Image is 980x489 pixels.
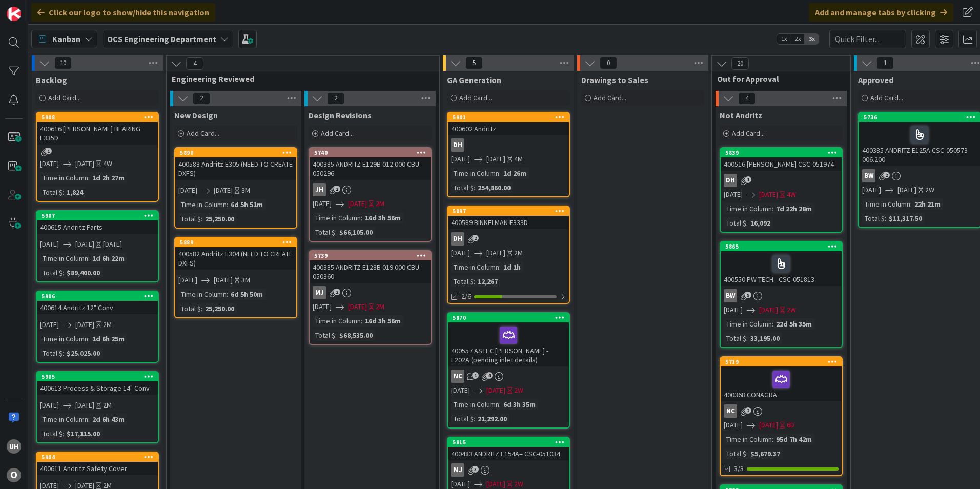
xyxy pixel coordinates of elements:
div: BW [724,289,737,302]
span: Engineering Reviewed [172,74,426,84]
div: 5906 [37,292,158,301]
div: 400385 ANDRITZ E129B 012.000 CBU- 050296 [310,157,431,180]
a: 5897400589 BINKELMAN E333DDH[DATE][DATE]2MTime in Column:1d 1hTotal $:12,2672/6 [447,206,570,304]
span: [DATE] [75,158,94,169]
span: [DATE] [40,400,59,411]
a: 5907400615 Andritz Parts[DATE][DATE][DATE]Time in Column:1d 6h 22mTotal $:$89,400.00 [36,210,159,282]
div: 2M [103,319,112,330]
div: 5889400582 Andritz E304 (NEED TO CREATE DXFS) [175,238,296,270]
div: 5870 [448,313,569,322]
div: Time in Column [178,289,227,300]
span: : [88,414,90,425]
div: Time in Column [724,434,772,445]
div: 5839400516 [PERSON_NAME] CSC-051974 [721,148,842,171]
div: 2M [376,301,384,312]
div: 400614 Andritz 12" Conv [37,301,158,314]
div: 6d 3h 35m [501,399,538,410]
div: Total $ [40,187,63,198]
div: BW [862,169,875,182]
div: Time in Column [451,399,499,410]
div: Total $ [178,213,201,225]
span: 1 [876,57,894,69]
div: O [7,468,21,482]
span: Approved [858,75,893,85]
div: NC [724,404,737,418]
div: 16d 3h 56m [362,212,403,223]
span: Add Card... [594,93,626,103]
div: Total $ [724,448,746,459]
div: 5719400368 CONAGRA [721,357,842,401]
a: 5839400516 [PERSON_NAME] CSC-051974DH[DATE][DATE]4WTime in Column:7d 22h 28mTotal $:16,092 [720,147,843,233]
div: BW [859,169,980,182]
span: [DATE] [759,189,778,200]
div: $66,105.00 [337,227,375,238]
div: 4M [514,154,523,165]
span: : [499,168,501,179]
div: $89,400.00 [64,267,103,278]
input: Quick Filter... [829,30,906,48]
div: 5901400602 Andritz [448,113,569,135]
div: 2d 6h 43m [90,414,127,425]
a: 5901400602 AndritzDH[DATE][DATE]4MTime in Column:1d 26mTotal $:254,860.00 [447,112,570,197]
div: $5,679.37 [748,448,783,459]
div: 5740 [310,148,431,157]
div: 3M [241,275,250,286]
span: Backlog [36,75,67,85]
div: 5739400385 ANDRITZ E128B 019.000 CBU- 050360 [310,251,431,283]
div: 4W [787,189,796,200]
div: DH [451,138,464,152]
div: 5739 [314,252,431,259]
div: 1,824 [64,187,86,198]
span: Drawings to Sales [581,75,648,85]
span: 2 [883,172,890,178]
div: 2M [514,248,523,258]
div: Total $ [313,330,335,341]
span: Design Revisions [309,110,372,120]
div: 5901 [448,113,569,122]
div: 5870400557 ASTEC [PERSON_NAME] - E202A (pending inlet details) [448,313,569,366]
div: DH [724,174,737,187]
div: 5719 [721,357,842,366]
span: [DATE] [451,154,470,165]
span: [DATE] [75,400,94,411]
span: : [88,253,90,264]
span: : [227,199,228,210]
span: [DATE] [75,239,94,250]
a: 5906400614 Andritz 12" Conv[DATE][DATE]2MTime in Column:1d 6h 25mTotal $:$25.025.00 [36,291,159,363]
b: OCS Engineering Department [107,34,216,44]
div: 1d 6h 22m [90,253,127,264]
span: 1x [777,34,791,44]
span: [DATE] [486,248,505,258]
div: Total $ [724,217,746,229]
div: 5839 [721,148,842,157]
div: 16d 3h 56m [362,315,403,327]
div: 400582 Andritz E304 (NEED TO CREATE DXFS) [175,247,296,270]
a: 5739400385 ANDRITZ E128B 019.000 CBU- 050360MJ[DATE][DATE]2MTime in Column:16d 3h 56mTotal $:$68,... [309,250,432,345]
div: 5865400550 PW TECH - CSC-051813 [721,242,842,286]
div: Total $ [451,276,474,287]
div: Time in Column [862,198,910,210]
div: 5907 [37,211,158,220]
div: 5740400385 ANDRITZ E129B 012.000 CBU- 050296 [310,148,431,180]
div: Time in Column [724,318,772,330]
div: NC [451,370,464,383]
span: [DATE] [178,185,197,196]
div: 5815 [448,438,569,447]
div: 5908 [42,114,158,121]
span: [DATE] [40,158,59,169]
span: : [63,187,64,198]
div: Time in Column [178,199,227,210]
span: 2 [334,186,340,192]
span: : [201,213,202,225]
div: 400516 [PERSON_NAME] CSC-051974 [721,157,842,171]
div: 400602 Andritz [448,122,569,135]
span: : [772,434,773,445]
div: 2W [925,185,934,195]
span: : [88,333,90,344]
div: NC [448,370,569,383]
div: DH [448,232,569,246]
span: : [361,315,362,327]
div: Time in Column [724,203,772,214]
span: [DATE] [486,385,505,396]
div: 5908400616 [PERSON_NAME] BEARING E335D [37,113,158,145]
